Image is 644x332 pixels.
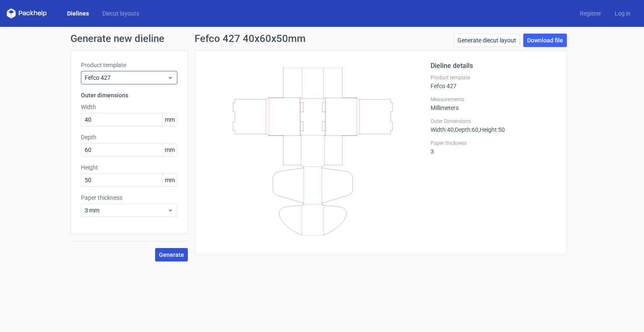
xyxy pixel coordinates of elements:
span: Width : 40 [431,126,454,133]
a: Generate diecut layout [454,34,520,47]
h1: Fefco 427 40x60x50mm [195,34,306,44]
label: Depth [81,133,177,141]
span: Fefco 427 [85,73,167,82]
label: Height [81,163,177,172]
a: Dielines [60,9,96,18]
span: mm [162,144,177,156]
label: Paper thickness [431,140,556,146]
div: Fefco 427 [431,74,556,89]
span: , Depth : 60 [454,126,478,133]
label: Product template [431,74,556,81]
label: Product template [81,61,177,69]
label: Measurements [431,96,556,103]
button: Generate [155,248,188,261]
span: mm [162,174,177,186]
a: Download file [523,34,567,47]
a: Register [573,9,608,18]
label: Paper thickness [81,193,177,202]
span: Generate [159,252,184,258]
h1: Generate new dieline [70,34,574,44]
label: Width [81,103,177,111]
label: Outer Dimensions [431,118,556,125]
a: Log in [608,9,637,18]
div: Millimeters [431,96,556,111]
h3: Outer dimensions [81,91,177,99]
span: , Height : 50 [478,126,505,133]
h2: Dieline details [431,61,556,71]
a: Diecut layouts [96,9,146,18]
span: mm [162,113,177,126]
div: 3 [431,140,556,155]
span: 3 mm [85,206,167,214]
